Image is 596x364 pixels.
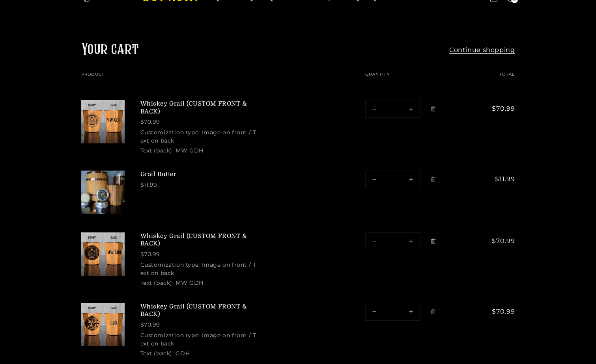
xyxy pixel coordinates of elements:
[140,232,259,248] a: Whiskey Grail (CUSTOM FRONT & BACK)
[140,332,200,339] dt: Customization type:
[140,350,174,357] dt: Text (back):
[140,321,259,329] div: $70.99
[140,129,200,136] dt: Customization type:
[176,350,190,357] dd: GDH
[176,147,204,154] dd: MW GDH
[449,46,515,54] a: Continue shopping
[176,279,204,286] dd: MW GDH
[383,303,402,320] input: Quantity for Whiskey Grail (CUSTOM FRONT &amp; BACK)
[426,234,440,248] a: Remove Whiskey Grail (CUSTOM FRONT & BACK)
[482,175,515,184] span: $11.99
[383,171,402,188] input: Quantity for Grail Butter
[482,307,515,316] span: $70.99
[482,104,515,113] span: $70.99
[140,303,259,318] a: Whiskey Grail (CUSTOM FRONT & BACK)
[466,72,515,84] th: Total
[140,261,256,277] dd: Image on front / Text on back
[81,72,342,84] th: Product
[383,100,402,117] input: Quantity for Whiskey Grail (CUSTOM FRONT &amp; BACK)
[426,305,440,319] a: Remove Whiskey Grail (CUSTOM FRONT & BACK)
[140,147,174,154] dt: Text (back):
[81,40,139,60] h1: Your cart
[140,250,259,258] div: $70.99
[140,171,259,178] a: Grail Butter
[140,332,256,347] dd: Image on front / Text on back
[140,100,259,115] a: Whiskey Grail (CUSTOM FRONT & BACK)
[140,261,200,268] dt: Customization type:
[140,181,259,189] div: $11.99
[342,72,466,84] th: Quantity
[140,118,259,126] div: $70.99
[482,236,515,246] span: $70.99
[426,102,440,116] a: Remove Whiskey Grail (CUSTOM FRONT & BACK)
[426,173,440,186] a: Remove Grail Butter
[383,233,402,250] input: Quantity for Whiskey Grail (CUSTOM FRONT &amp; BACK)
[140,279,174,286] dt: Text (back):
